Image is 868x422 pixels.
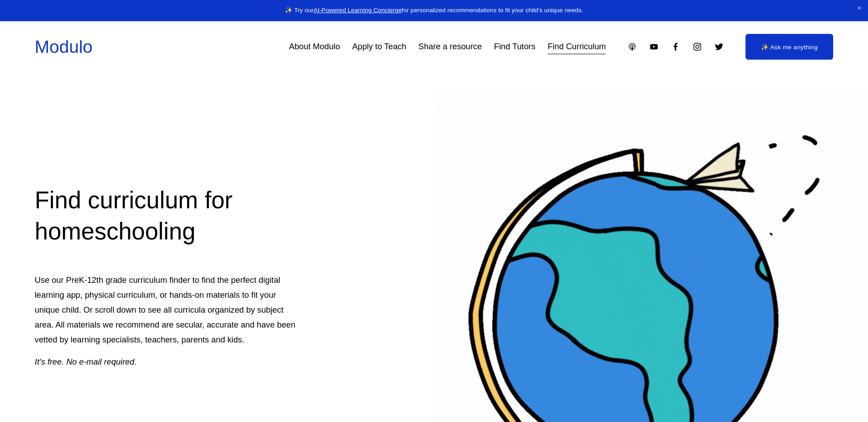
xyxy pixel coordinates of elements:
a: Modulo [35,37,93,56]
a: AI-Powered Learning Concierge [314,7,402,14]
a: Apply to Teach [352,39,406,56]
a: Find Tutors [494,39,536,56]
a: Facebook [671,42,680,52]
h2: Find curriculum for homeschooling [35,184,297,247]
a: Share a resource [419,39,482,56]
em: It’s free. No e-mail required. [35,357,137,366]
a: ✨ Ask me anything [745,34,833,60]
a: Twitter [714,42,724,52]
a: YouTube [649,42,659,52]
p: Use our PreK-12th grade curriculum finder to find the perfect digital learning app, physical curr... [35,273,297,347]
a: Instagram [693,42,702,52]
a: About Modulo [289,39,340,56]
a: Apple Podcasts [627,42,637,52]
a: Find Curriculum [547,39,606,56]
